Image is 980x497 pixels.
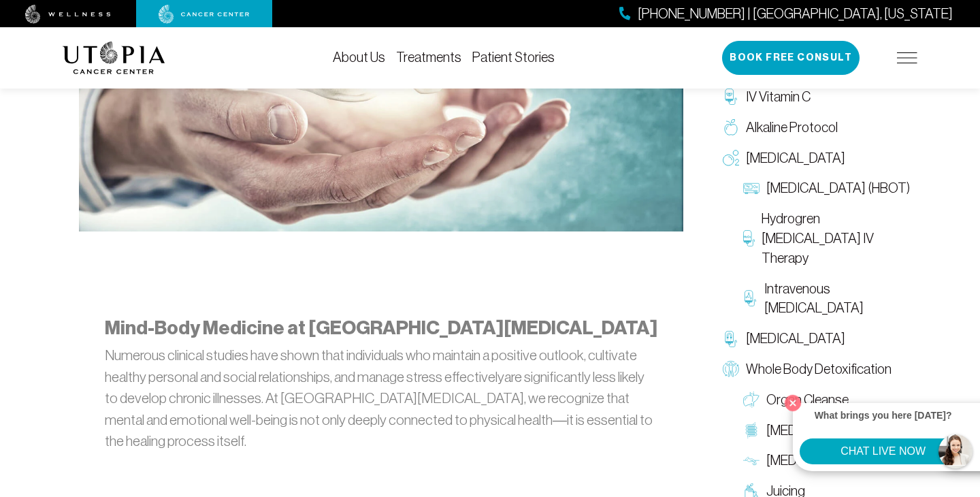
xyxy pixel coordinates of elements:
img: IV Vitamin C [723,89,739,105]
a: [MEDICAL_DATA] [716,143,917,174]
a: [PHONE_NUMBER] | [GEOGRAPHIC_DATA], [US_STATE] [619,4,953,24]
span: Alkaline Protocol [746,118,838,138]
a: Treatments [396,50,461,65]
img: Alkaline Protocol [723,119,739,135]
span: Organ Cleanse [766,390,849,410]
img: Colon Therapy [743,422,759,438]
img: Lymphatic Massage [743,453,759,469]
button: CHAT LIVE NOW [800,438,966,464]
a: IV Vitamin C [716,82,917,112]
img: logo [63,42,165,74]
a: [MEDICAL_DATA] (HBOT) [736,173,917,204]
img: Organ Cleanse [743,391,759,408]
img: Oxygen Therapy [723,150,739,166]
span: [PHONE_NUMBER] | [GEOGRAPHIC_DATA], [US_STATE] [638,4,953,24]
a: Alkaline Protocol [716,112,917,143]
p: Numerous clinical studies have shown that individuals who maintain a positive outlook, cultivate ... [105,344,657,452]
img: icon-hamburger [897,52,917,63]
span: [MEDICAL_DATA] [766,421,866,440]
img: cancer center [159,5,250,24]
span: [MEDICAL_DATA] [746,329,845,349]
img: Whole Body Detoxification [723,361,739,377]
a: [MEDICAL_DATA] [736,445,917,476]
span: IV Vitamin C [746,87,811,107]
span: Hydrogren [MEDICAL_DATA] IV Therapy [762,209,911,268]
img: Hydrogren Peroxide IV Therapy [743,230,755,246]
span: Whole Body Detoxification [746,359,892,379]
a: Whole Body Detoxification [716,354,917,385]
span: [MEDICAL_DATA] [746,148,845,168]
a: Patient Stories [472,50,555,65]
img: Intravenous Ozone Therapy [743,290,757,306]
span: Intravenous [MEDICAL_DATA] [764,279,911,319]
strong: Mind-Body Medicine at [GEOGRAPHIC_DATA][MEDICAL_DATA] [105,317,657,339]
img: Hyperbaric Oxygen Therapy (HBOT) [743,180,759,197]
a: Intravenous [MEDICAL_DATA] [736,274,917,324]
img: Chelation Therapy [723,331,739,347]
a: About Us [333,50,385,65]
img: wellness [25,5,111,24]
a: Hydrogren [MEDICAL_DATA] IV Therapy [736,204,917,273]
a: [MEDICAL_DATA] [716,323,917,354]
a: [MEDICAL_DATA] [736,415,917,446]
span: [MEDICAL_DATA] [766,451,866,470]
strong: What brings you here [DATE]? [815,410,952,421]
button: Book Free Consult [722,41,860,75]
span: [MEDICAL_DATA] (HBOT) [766,178,910,198]
button: Close [781,391,804,415]
a: Organ Cleanse [736,385,917,415]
